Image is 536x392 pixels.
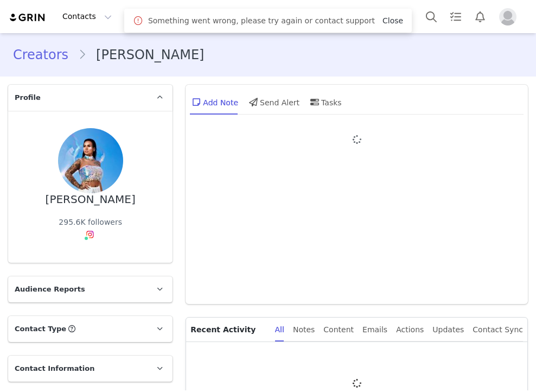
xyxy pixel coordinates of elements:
div: Send Alert [247,89,299,115]
span: Something went wrong, please try again or contact support [148,15,375,27]
span: Audience Reports [15,284,85,295]
div: Content [323,318,354,342]
button: Profile [493,8,527,26]
img: grin logo [9,12,47,23]
div: Contact Sync [473,318,523,342]
div: Add Note [190,89,238,115]
div: Emails [362,318,387,342]
a: Close [382,16,403,25]
img: 65060757-7042-462f-afba-c652a0a95d6b.jpg [58,128,123,193]
button: Search [419,4,443,29]
div: Updates [432,318,464,342]
a: Community [241,4,303,29]
img: instagram.svg [86,230,94,239]
div: 295.6K followers [59,217,122,228]
button: Program [119,4,181,29]
a: Creators [13,45,78,65]
div: Tasks [308,89,342,115]
div: [PERSON_NAME] [46,193,136,206]
button: Notifications [468,4,492,29]
div: Actions [396,318,424,342]
img: placeholder-profile.jpg [499,8,516,26]
div: All [275,318,284,342]
div: Notes [293,318,315,342]
p: Recent Activity [190,318,266,342]
a: Tasks [444,4,468,29]
button: Content [181,4,240,29]
span: Contact Type [15,324,66,334]
span: Profile [15,92,41,103]
span: Contact Information [15,363,94,374]
button: Contacts [56,4,118,29]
